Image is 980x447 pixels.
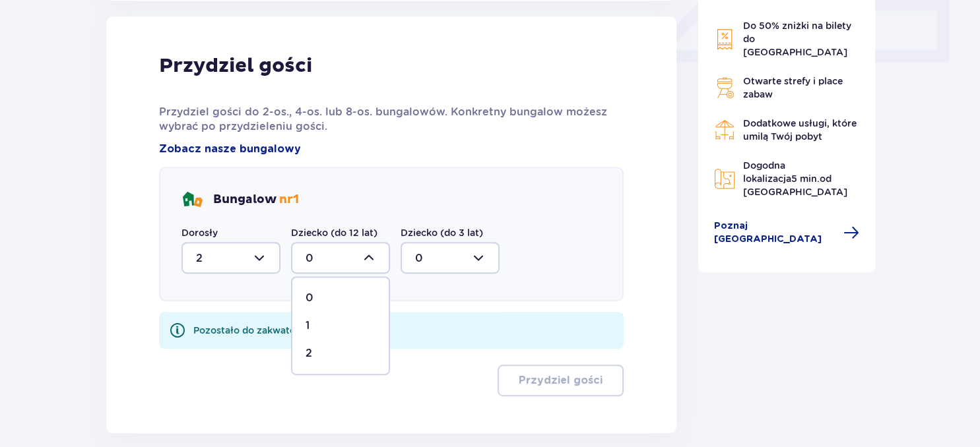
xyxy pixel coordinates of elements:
[291,226,377,239] label: Dziecko (do 12 lat)
[306,318,310,333] p: 1
[401,226,483,239] label: Dziecko (do 3 lat)
[306,346,312,361] p: 2
[306,291,313,305] p: 0
[743,20,851,57] span: Do 50% zniżki na bilety do [GEOGRAPHIC_DATA]
[714,28,735,50] img: Discount Icon
[279,192,299,207] span: nr 1
[714,119,735,140] img: Restaurant Icon
[743,118,857,142] span: Dodatkowe usługi, które umilą Twój pobyt
[159,142,301,156] a: Zobacz nasze bungalowy
[181,189,203,210] img: bungalows Icon
[714,220,835,246] span: Poznaj [GEOGRAPHIC_DATA]
[519,373,603,388] p: Przydziel gości
[193,324,387,337] div: Pozostało do zakwaterowania 2 z 4 gości.
[743,76,843,100] span: Otwarte strefy i place zabaw
[181,226,218,239] label: Dorosły
[498,365,624,396] button: Przydziel gości
[714,168,735,189] img: Map Icon
[791,173,820,184] span: 5 min.
[714,220,859,246] a: Poznaj [GEOGRAPHIC_DATA]
[159,105,624,134] p: Przydziel gości do 2-os., 4-os. lub 8-os. bungalowów. Konkretny bungalow możesz wybrać po przydzi...
[743,160,847,197] span: Dogodna lokalizacja od [GEOGRAPHIC_DATA]
[159,53,312,78] p: Przydziel gości
[213,192,299,208] p: Bungalow
[714,77,735,98] img: Grill Icon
